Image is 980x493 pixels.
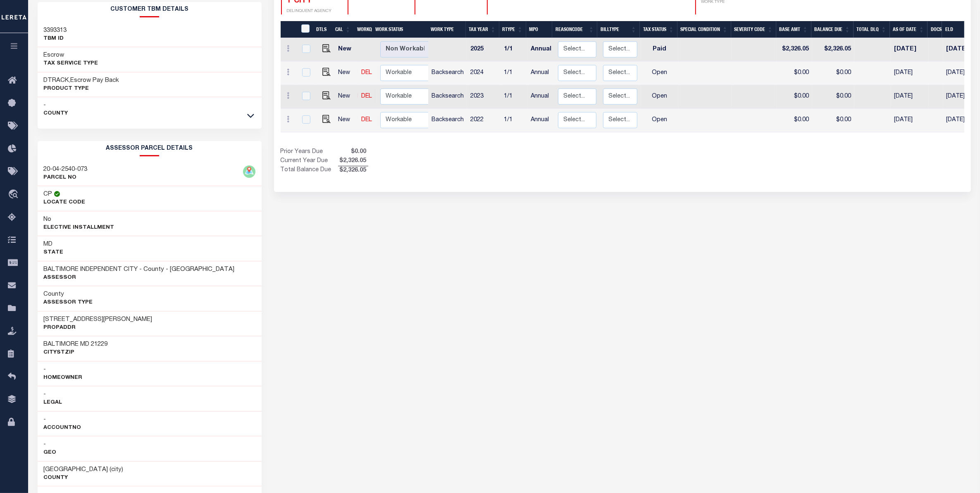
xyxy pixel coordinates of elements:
[44,466,124,474] h3: [GEOGRAPHIC_DATA] (city)
[777,38,812,62] td: $2,326.05
[811,21,854,38] th: Balance Due: activate to sort column ascending
[499,21,526,38] th: RType: activate to sort column ascending
[641,38,678,62] td: Paid
[731,21,776,38] th: Severity Code: activate to sort column ascending
[281,21,296,38] th: &nbsp;&nbsp;&nbsp;&nbsp;&nbsp;&nbsp;&nbsp;&nbsp;&nbsp;&nbsp;
[296,21,313,38] th: &nbsp;
[812,109,854,132] td: $0.00
[467,85,501,109] td: 2023
[44,249,64,257] p: State
[428,85,467,109] td: Backsearch
[335,85,358,109] td: New
[338,166,368,175] span: $2,326.05
[44,440,57,449] h3: -
[527,62,555,85] td: Annual
[641,62,678,85] td: Open
[332,21,354,38] th: CAL: activate to sort column ascending
[467,109,501,132] td: 2022
[361,93,372,99] a: DEL
[44,110,68,118] p: County
[44,274,235,282] p: Assessor
[44,174,88,182] p: PARCEL NO
[335,38,358,62] td: New
[44,424,81,432] p: AccountNo
[891,62,929,85] td: [DATE]
[466,21,499,38] th: Tax Year: activate to sort column ascending
[44,26,67,35] h3: 3393313
[641,109,678,132] td: Open
[44,60,98,68] p: Tax Service Type
[372,21,428,38] th: Work Status
[428,62,467,85] td: Backsearch
[44,340,108,349] h3: BALTIMORE MD 21229
[943,109,980,132] td: [DATE]
[942,21,980,38] th: ELD: activate to sort column ascending
[44,349,108,357] p: CityStZip
[812,62,854,85] td: $0.00
[44,266,235,274] h3: BALTIMORE INDEPENDENT CITY - County - [GEOGRAPHIC_DATA]
[777,62,812,85] td: $0.00
[361,117,372,123] a: DEL
[44,165,88,174] h3: 20-04-2540-073
[44,324,153,332] p: PropAddr
[891,85,929,109] td: [DATE]
[44,85,119,93] p: Product Type
[597,21,639,38] th: BillType: activate to sort column ascending
[44,399,62,407] p: Legal
[335,109,358,132] td: New
[552,21,597,38] th: ReasonCode: activate to sort column ascending
[890,21,928,38] th: As of Date: activate to sort column ascending
[501,85,527,109] td: 1/1
[677,21,731,38] th: Special Condition: activate to sort column ascending
[44,215,52,224] h3: No
[44,474,124,482] p: County
[287,8,338,14] p: DELINQUENT AGENCY
[44,190,52,199] h3: CP
[44,290,93,299] h3: County
[812,85,854,109] td: $0.00
[467,62,501,85] td: 2024
[338,148,368,157] span: $0.00
[501,62,527,85] td: 1/1
[44,374,83,382] p: Homeowner
[44,77,119,85] h3: DTRACK,Escrow Pay Back
[38,141,262,156] h2: ASSESSOR PARCEL DETAILS
[8,189,21,200] i: travel_explore
[44,416,81,424] h3: -
[44,449,57,457] p: Geo
[361,70,372,76] a: DEL
[854,21,890,38] th: Total DLQ: activate to sort column ascending
[526,21,552,38] th: MPO
[44,240,64,249] h3: MD
[44,101,68,110] h3: -
[281,148,338,157] td: Prior Years Due
[527,109,555,132] td: Annual
[44,224,114,232] p: Elective Installment
[354,21,372,38] th: WorkQ
[38,2,262,17] h2: CUSTOMER TBM DETAILS
[527,85,555,109] td: Annual
[527,38,555,62] td: Annual
[943,62,980,85] td: [DATE]
[777,109,812,132] td: $0.00
[777,85,812,109] td: $0.00
[313,21,332,38] th: DTLS
[338,157,368,166] span: $2,326.05
[44,299,93,307] p: Assessor Type
[776,21,811,38] th: Base Amt: activate to sort column ascending
[928,21,942,38] th: Docs
[943,38,980,62] td: [DATE]
[281,157,338,166] td: Current Year Due
[44,51,98,60] h3: Escrow
[812,38,854,62] td: $2,326.05
[501,109,527,132] td: 1/1
[427,21,465,38] th: Work Type
[335,62,358,85] td: New
[44,366,83,374] h3: -
[467,38,501,62] td: 2025
[44,199,86,207] p: Locate Code
[501,38,527,62] td: 1/1
[891,38,929,62] td: [DATE]
[641,85,678,109] td: Open
[428,109,467,132] td: Backsearch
